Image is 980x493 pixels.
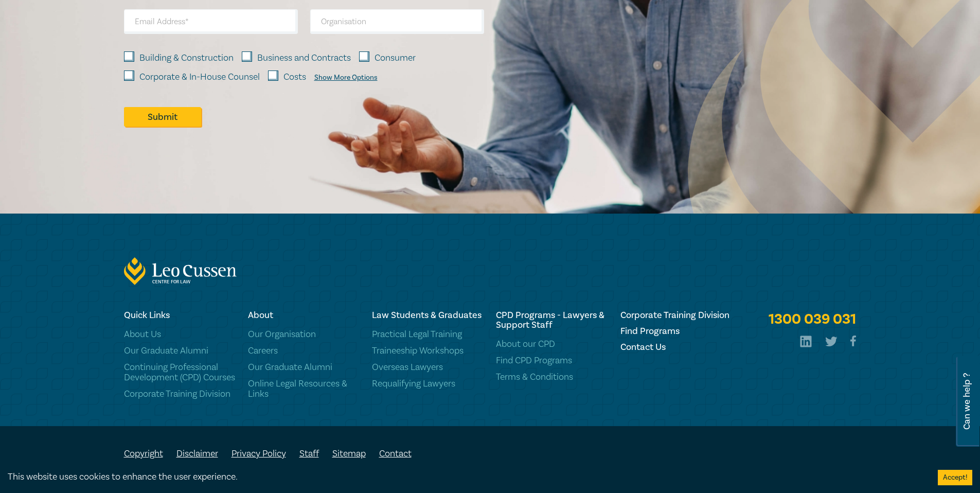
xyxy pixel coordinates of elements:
[372,362,484,373] a: Overseas Lawyers
[248,362,360,373] a: Our Graduate Alumni
[124,346,236,356] a: Our Graduate Alumni
[620,310,732,320] a: Corporate Training Division
[124,362,236,383] a: Continuing Professional Development (CPD) Courses
[962,362,972,441] span: Can we help ?
[257,51,351,65] label: Business and Contracts
[372,329,484,340] a: Practical Legal Training
[372,379,484,389] a: Requalifying Lawyers
[496,356,608,366] a: Find CPD Programs
[124,310,236,320] h6: Quick Links
[314,74,378,82] div: Show More Options
[372,346,484,356] a: Traineeship Workshops
[310,9,484,34] input: Organisation
[124,448,163,460] a: Copyright
[283,71,306,84] label: Costs
[176,448,218,460] a: Disclaimer
[496,372,608,382] a: Terms & Conditions
[496,339,608,349] a: About our CPD
[231,448,286,460] a: Privacy Policy
[620,342,732,352] a: Contact Us
[248,379,360,399] a: Online Legal Resources & Links
[248,346,360,356] a: Careers
[620,326,732,336] a: Find Programs
[379,448,412,460] a: Contact
[248,310,360,320] h6: About
[8,470,922,484] div: This website uses cookies to enhance the user experience.
[496,310,608,330] h6: CPD Programs - Lawyers & Support Staff
[139,51,234,65] label: Building & Construction
[124,9,298,34] input: Email Address*
[248,329,360,340] a: Our Organisation
[938,470,972,485] button: Accept cookies
[124,107,201,127] button: Submit
[372,310,484,320] h6: Law Students & Graduates
[299,448,319,460] a: Staff
[769,310,856,329] a: 1300 039 031
[375,51,416,65] label: Consumer
[124,329,236,340] a: About Us
[124,389,236,399] a: Corporate Training Division
[332,448,366,460] a: Sitemap
[139,71,260,84] label: Corporate & In-House Counsel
